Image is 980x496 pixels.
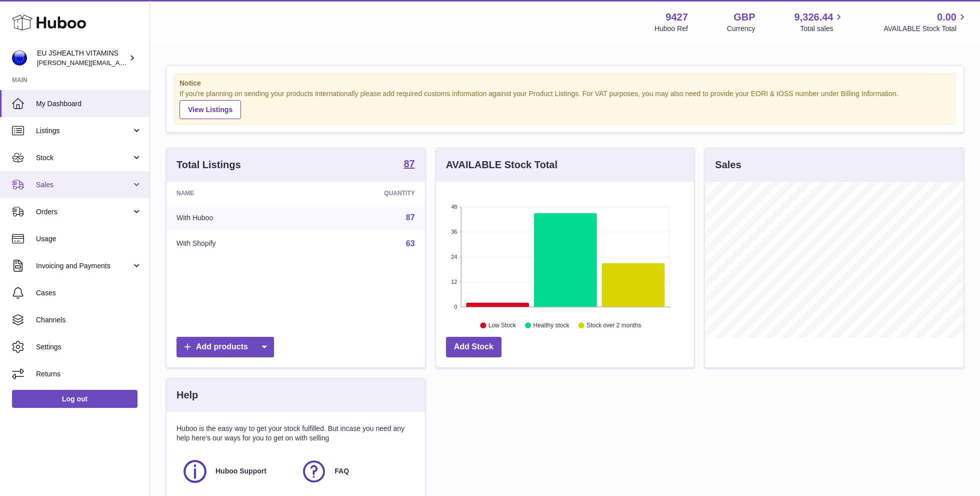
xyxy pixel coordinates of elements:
[403,159,414,169] strong: 87
[176,424,415,443] p: Huboo is the easy way to get your stock fulfilled. But incase you need any help here's our ways f...
[166,231,306,257] td: With Shopify
[36,153,131,163] span: Stock
[403,159,414,171] a: 87
[654,24,688,34] div: Huboo Ref
[12,390,137,408] a: Log out
[36,234,142,244] span: Usage
[176,337,274,357] a: Add products
[36,342,142,352] span: Settings
[451,254,457,260] text: 24
[36,99,142,109] span: My Dashboard
[36,315,142,325] span: Channels
[37,49,127,68] div: EU JSHEALTH VITAMINS
[586,322,641,329] text: Stock over 2 months
[406,239,415,248] a: 63
[36,288,142,298] span: Cases
[794,11,845,34] a: 9,326.44 Total sales
[794,11,833,24] span: 9,326.44
[451,204,457,210] text: 48
[215,466,266,476] span: Huboo Support
[451,229,457,235] text: 36
[12,51,27,66] img: laura@jessicasepel.com
[176,158,241,172] h3: Total Listings
[179,89,950,119] div: If you're planning on sending your products internationally please add required customs informati...
[36,261,131,271] span: Invoicing and Payments
[179,100,241,119] a: View Listings
[179,79,950,88] strong: Notice
[454,304,457,310] text: 0
[300,458,409,485] a: FAQ
[334,466,349,476] span: FAQ
[36,207,131,217] span: Orders
[451,279,457,285] text: 12
[176,388,198,402] h3: Help
[733,11,755,24] strong: GBP
[727,24,755,34] div: Currency
[665,11,688,24] strong: 9427
[446,337,501,357] a: Add Stock
[800,24,844,34] span: Total sales
[306,182,425,205] th: Quantity
[181,458,290,485] a: Huboo Support
[446,158,557,172] h3: AVAILABLE Stock Total
[715,158,741,172] h3: Sales
[166,182,306,205] th: Name
[883,11,968,34] a: 0.00 AVAILABLE Stock Total
[36,180,131,190] span: Sales
[883,24,968,34] span: AVAILABLE Stock Total
[533,322,569,329] text: Healthy stock
[36,126,131,136] span: Listings
[36,369,142,379] span: Returns
[166,205,306,231] td: With Huboo
[937,11,956,24] span: 0.00
[406,213,415,222] a: 87
[488,322,516,329] text: Low Stock
[37,59,200,67] span: [PERSON_NAME][EMAIL_ADDRESS][DOMAIN_NAME]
